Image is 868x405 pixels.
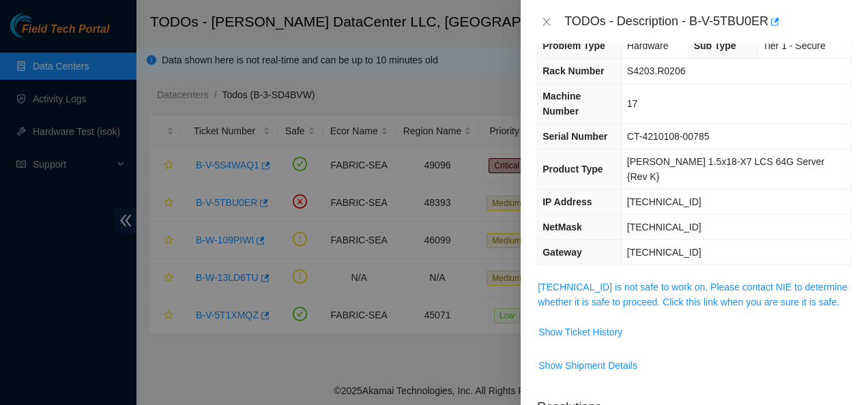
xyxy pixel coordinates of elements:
[627,65,686,76] span: S4203.R0206
[541,16,552,27] span: close
[694,40,736,51] span: Sub Type
[542,247,582,258] span: Gateway
[627,247,701,258] span: [TECHNICAL_ID]
[538,321,623,343] button: Show Ticket History
[763,40,826,51] span: Tier 1 - Secure
[542,164,603,175] span: Product Type
[627,196,701,207] span: [TECHNICAL_ID]
[627,222,701,232] span: [TECHNICAL_ID]
[564,11,852,33] div: TODOs - Description - B-V-5TBU0ER
[537,16,556,29] button: Close
[542,222,582,232] span: NetMask
[538,355,638,376] button: Show Shipment Details
[627,98,638,109] span: 17
[627,131,710,142] span: CT-4210108-00785
[542,65,604,76] span: Rack Number
[542,91,581,117] span: Machine Number
[542,196,592,207] span: IP Address
[538,358,637,373] span: Show Shipment Details
[627,156,824,182] span: [PERSON_NAME] 1.5x18-X7 LCS 64G Server {Rev K}
[542,131,607,142] span: Serial Number
[538,325,622,340] span: Show Ticket History
[542,40,605,51] span: Problem Type
[538,282,848,307] a: [TECHNICAL_ID] is not safe to work on. Please contact NIE to determine whether it is safe to proc...
[627,40,669,51] span: Hardware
